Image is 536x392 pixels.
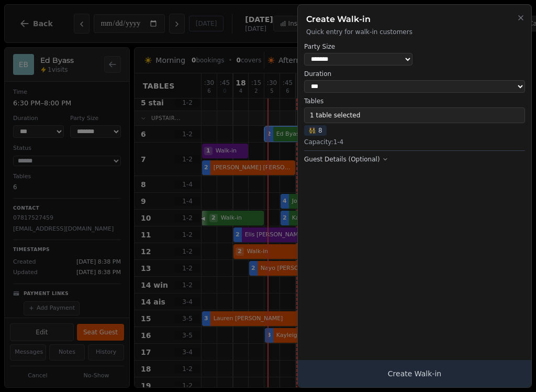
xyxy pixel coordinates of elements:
[304,138,525,146] div: Capacity: 1 - 4
[306,13,523,26] h2: Create Walk-in
[304,107,525,123] button: 1 table selected
[304,70,525,78] label: Duration
[304,155,388,164] button: Guest Details (Optional)
[298,360,531,387] button: Create Walk-in
[304,42,412,51] label: Party Size
[304,97,525,105] label: Tables
[304,125,327,136] span: 8
[306,28,523,36] p: Quick entry for walk-in customers
[308,126,316,135] span: 👯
